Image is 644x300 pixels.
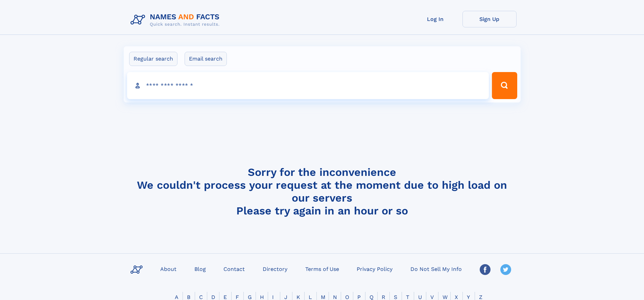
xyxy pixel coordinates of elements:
a: Sign Up [462,11,517,27]
h4: Sorry for the inconvenience We couldn't process your request at the moment due to high load on ou... [128,166,517,217]
input: search input [127,72,489,99]
a: Terms of Use [303,264,342,274]
a: Directory [260,264,290,274]
a: Log In [408,11,462,27]
label: Regular search [129,52,177,66]
label: Email search [185,52,227,66]
button: Search Button [492,72,517,99]
img: Twitter [500,264,511,275]
a: Blog [192,264,209,274]
a: About [158,264,179,274]
img: Facebook [480,264,491,275]
img: Logo Names and Facts [128,11,225,29]
a: Do Not Sell My Info [408,264,464,274]
a: Privacy Policy [354,264,395,274]
a: Contact [221,264,247,274]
